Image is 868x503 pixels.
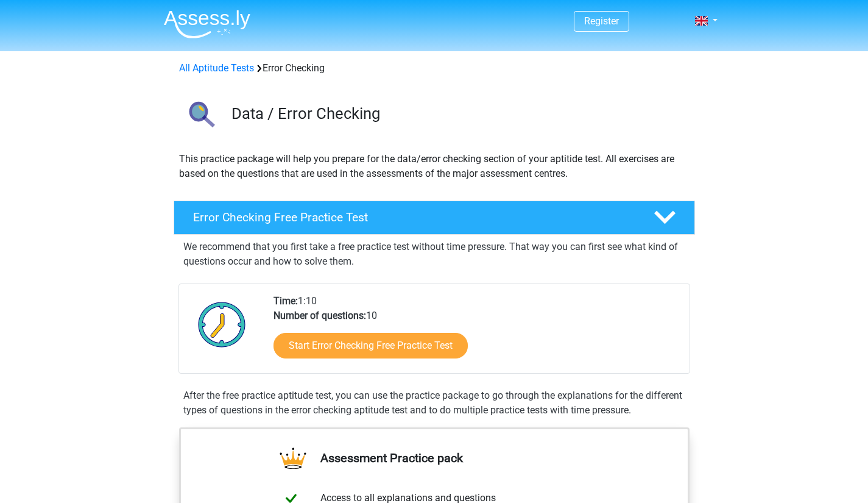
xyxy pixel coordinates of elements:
img: error checking [174,90,226,142]
img: Clock [191,294,253,355]
a: Register [584,15,619,27]
a: Error Checking Free Practice Test [169,201,700,235]
a: All Aptitude Tests [179,62,254,74]
p: We recommend that you first take a free practice test without time pressure. That way you can fir... [183,240,685,269]
p: This practice package will help you prepare for the data/error checking section of your aptitide ... [179,152,690,181]
div: Error Checking [174,61,694,76]
b: Number of questions: [273,310,366,321]
div: 1:10 10 [264,294,689,373]
img: Assessly [164,10,250,38]
a: Start Error Checking Free Practice Test [273,333,468,359]
h3: Data / Error Checking [231,104,685,123]
h4: Error Checking Free Practice Test [193,210,634,224]
b: Time: [273,295,298,307]
div: After the free practice aptitude test, you can use the practice package to go through the explana... [178,388,690,418]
